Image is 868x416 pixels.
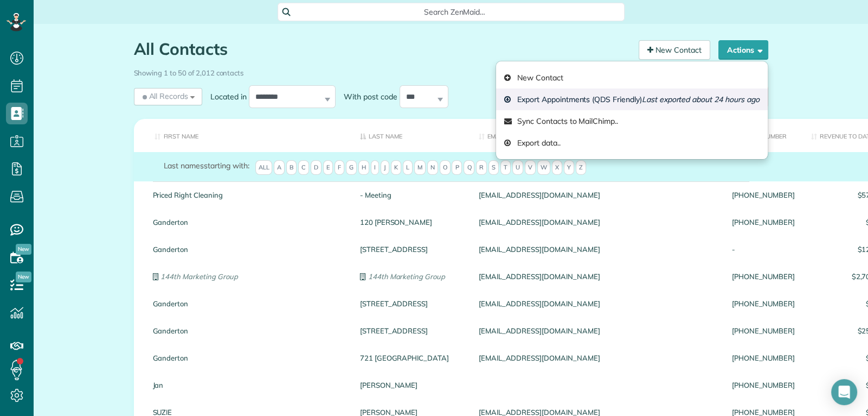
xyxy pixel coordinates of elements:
[639,40,710,60] a: New Contact
[360,245,462,253] a: [STREET_ADDRESS]
[391,160,401,175] span: K
[298,160,309,175] span: C
[476,160,487,175] span: R
[381,160,389,175] span: J
[311,160,322,175] span: D
[496,89,767,110] a: Export Appointments (QDS Friendly)Last exported about 24 hours ago
[16,272,31,282] span: New
[360,218,462,226] a: 120 [PERSON_NAME]
[427,160,438,175] span: N
[500,160,511,175] span: T
[564,160,574,175] span: Y
[724,371,803,399] div: [PHONE_NUMBER]
[471,119,724,152] th: Email: activate to sort column ascending
[153,381,344,389] a: Jan
[360,191,462,199] a: - Meeting
[403,160,413,175] span: L
[274,160,285,175] span: A
[360,300,462,307] a: [STREET_ADDRESS]
[724,236,803,263] div: -
[360,381,462,389] a: [PERSON_NAME]
[724,181,803,209] div: [PHONE_NUMBER]
[724,290,803,317] div: [PHONE_NUMBER]
[134,40,631,58] h1: All Contacts
[724,317,803,344] div: [PHONE_NUMBER]
[724,344,803,371] div: [PHONE_NUMBER]
[471,263,724,290] div: [EMAIL_ADDRESS][DOMAIN_NAME]
[471,209,724,236] div: [EMAIL_ADDRESS][DOMAIN_NAME]
[414,160,426,175] span: M
[140,91,189,102] span: All Records
[718,40,768,60] button: Actions
[202,91,249,102] label: Located in
[576,160,586,175] span: Z
[153,273,344,280] a: 144th Marketing Group
[153,408,344,416] a: SUZIE
[358,160,369,175] span: H
[552,160,562,175] span: X
[323,160,333,175] span: E
[488,160,499,175] span: S
[537,160,550,175] span: W
[153,327,344,335] a: Ganderton
[452,160,462,175] span: P
[471,290,724,317] div: [EMAIL_ADDRESS][DOMAIN_NAME]
[360,408,462,416] a: [PERSON_NAME]
[512,160,523,175] span: U
[153,245,344,253] a: Ganderton
[471,344,724,371] div: [EMAIL_ADDRESS][DOMAIN_NAME]
[496,132,767,154] a: Export data..
[134,119,352,152] th: First Name: activate to sort column ascending
[153,354,344,362] a: Ganderton
[153,300,344,307] a: Ganderton
[286,160,297,175] span: B
[346,160,357,175] span: G
[336,91,400,102] label: With post code
[153,191,344,199] a: Priced Right Cleaning
[525,160,536,175] span: V
[831,379,857,405] div: Open Intercom Messenger
[724,263,803,290] div: [PHONE_NUMBER]
[464,160,474,175] span: Q
[440,160,451,175] span: O
[164,160,249,171] label: starting with:
[371,160,379,175] span: I
[360,273,462,280] a: 144th Marketing Group
[368,272,445,281] em: 144th Marketing Group
[724,209,803,236] div: [PHONE_NUMBER]
[16,244,31,255] span: New
[160,272,237,281] em: 144th Marketing Group
[360,354,462,362] a: 721 [GEOGRAPHIC_DATA]
[352,119,471,152] th: Last Name: activate to sort column descending
[255,160,273,175] span: All
[134,64,768,78] div: Showing 1 to 50 of 2,012 contacts
[335,160,344,175] span: F
[164,161,204,171] span: Last names
[471,236,724,263] div: [EMAIL_ADDRESS][DOMAIN_NAME]
[360,327,462,335] a: [STREET_ADDRESS]
[471,181,724,209] div: [EMAIL_ADDRESS][DOMAIN_NAME]
[471,317,724,344] div: [EMAIL_ADDRESS][DOMAIN_NAME]
[153,218,344,226] a: Ganderton
[496,67,767,89] a: New Contact
[642,94,760,104] em: Last exported about 24 hours ago
[496,110,767,132] a: Sync Contacts to MailChimp..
